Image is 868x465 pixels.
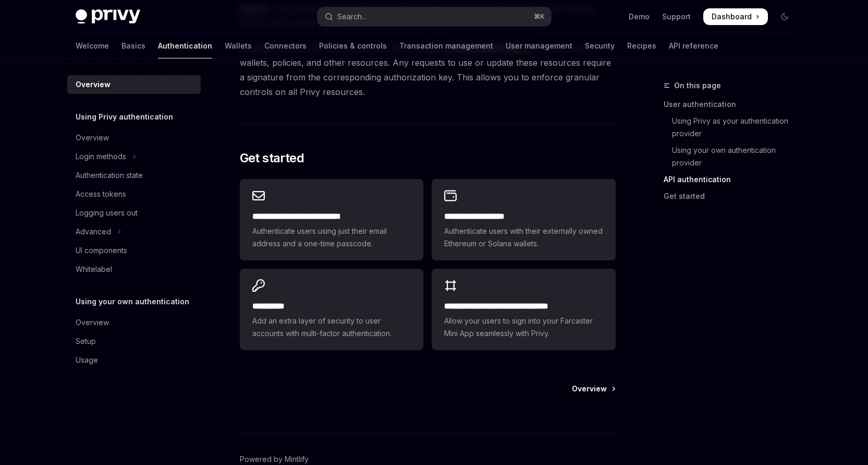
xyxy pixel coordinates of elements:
[76,111,173,123] h5: Using Privy authentication
[76,207,138,219] div: Logging users out
[76,354,98,366] div: Usage
[664,96,801,113] a: User authentication
[76,132,109,144] div: Overview
[67,260,201,279] a: Whitelabel
[67,166,201,185] a: Authentication state
[67,332,201,351] a: Setup
[76,263,112,276] div: Whitelabel
[76,169,143,182] div: Authentication state
[317,7,551,26] button: Open search
[158,33,212,58] a: Authentication
[76,9,140,24] img: dark logo
[76,316,109,329] div: Overview
[67,147,201,166] button: Toggle Login methods section
[337,10,366,23] div: Search...
[674,79,721,92] span: On this page
[67,241,201,260] a: UI components
[662,11,691,22] a: Support
[76,295,189,308] h5: Using your own authentication
[240,454,309,464] a: Powered by Mintlify
[664,188,801,205] a: Get started
[319,33,387,58] a: Policies & controls
[67,204,201,222] a: Logging users out
[252,225,411,250] span: Authenticate users using just their email address and a one-time passcode.
[669,33,718,58] a: API reference
[67,222,201,241] button: Toggle Advanced section
[67,351,201,369] a: Usage
[76,33,109,58] a: Welcome
[67,128,201,147] a: Overview
[252,315,411,340] span: Add an extra layer of security to user accounts with multi-factor authentication.
[240,269,423,350] a: **** *****Add an extra layer of security to user accounts with multi-factor authentication.
[76,150,126,163] div: Login methods
[432,179,615,260] a: **** **** **** ****Authenticate users with their externally owned Ethereum or Solana wallets.
[76,78,111,91] div: Overview
[664,171,801,188] a: API authentication
[121,33,145,58] a: Basics
[534,13,545,21] span: ⌘ K
[776,8,793,25] button: Toggle dark mode
[444,315,603,340] span: Allow your users to sign into your Farcaster Mini App seamlessly with Privy.
[629,11,650,22] a: Demo
[67,313,201,332] a: Overview
[76,225,111,238] div: Advanced
[712,11,752,22] span: Dashboard
[506,33,572,58] a: User management
[76,335,96,348] div: Setup
[76,244,127,257] div: UI components
[240,41,616,99] span: In addition to the API secret, you can also configure that control specific wallets, policies, an...
[664,142,801,171] a: Using your own authentication provider
[572,384,615,394] a: Overview
[264,33,307,58] a: Connectors
[703,8,768,25] a: Dashboard
[399,33,493,58] a: Transaction management
[76,188,126,200] div: Access tokens
[225,33,252,58] a: Wallets
[67,185,201,204] a: Access tokens
[240,150,304,166] span: Get started
[585,33,615,58] a: Security
[67,75,201,94] a: Overview
[664,113,801,142] a: Using Privy as your authentication provider
[572,384,607,394] span: Overview
[444,225,603,250] span: Authenticate users with their externally owned Ethereum or Solana wallets.
[627,33,656,58] a: Recipes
